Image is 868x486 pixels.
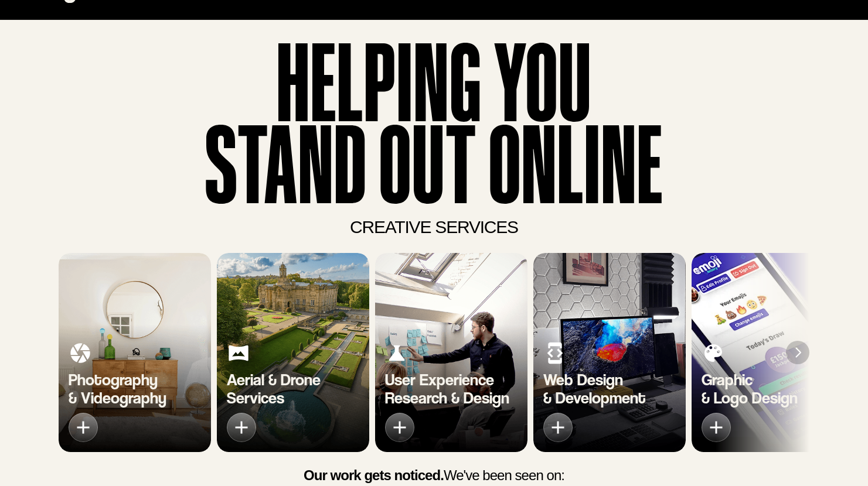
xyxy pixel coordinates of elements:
[786,341,809,364] button: Next
[69,369,166,408] span: Photography & Videography
[543,371,646,407] h3: Web Design & Development
[702,371,798,407] h3: Graphic & Logo Design
[205,37,663,201] h1: HELPING YOU stand ouT ONLINE
[350,215,518,239] h2: CREATIVE SERVICES
[217,253,369,452] a: Aerial & DroneServices
[692,253,844,452] a: Graphic& Logo Design
[59,253,211,452] li: 1 of 7
[533,253,686,452] li: 4 of 7
[59,253,211,452] a: Photography& Videography
[304,467,444,483] strong: Our work gets noticed.
[385,371,509,407] h3: User Experience Research & Design
[692,253,844,452] li: 5 of 7
[304,466,564,485] h2: We've been seen on:
[375,253,527,452] a: User ExperienceResearch & Design
[533,253,686,452] a: Web Design& Development
[227,371,321,407] h3: Aerial & Drone Services
[375,253,527,452] li: 3 of 7
[217,253,369,452] li: 2 of 7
